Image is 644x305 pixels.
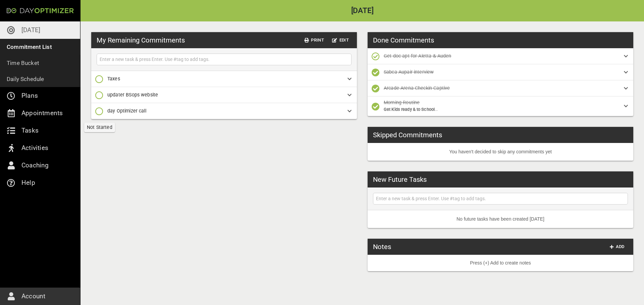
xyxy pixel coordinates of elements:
span: Sabca Aupair interview [384,69,434,75]
div: updater BSops website [91,87,357,103]
p: Account [21,291,45,302]
p: Tasks [21,125,39,136]
div: day Optimizer call [91,103,357,119]
p: Commitment List [7,42,52,52]
span: Add [609,243,625,251]
div: Get doc apt for Aletta & Auden [368,48,633,64]
span: Get Kids ready & to School [384,107,435,112]
p: Time Bucket [7,58,39,68]
h3: Skipped Commitments [373,130,442,140]
p: Appointments [21,108,63,119]
h3: Notes [373,242,391,252]
li: You haven't decided to skip any commitments yet [368,143,633,161]
button: Edit [329,35,352,46]
span: ... [435,107,438,112]
span: Edit [332,36,349,44]
p: Plans [21,90,38,101]
button: Add [606,242,628,252]
span: day Optimizer call [107,108,146,113]
h3: Done Commitments [373,35,434,45]
img: Day Optimizer [7,8,74,13]
h3: My Remaining Commitments [97,35,185,45]
h2: [DATE] [80,7,644,15]
span: Taxes [107,76,120,81]
p: Press (+) Add to create notes [373,259,628,266]
h3: New Future Tasks [373,174,427,184]
p: Activities [21,143,48,153]
li: No future tasks have been created [DATE] [368,210,633,228]
span: updater BSops website [107,92,158,97]
button: Print [302,35,327,46]
span: Print [305,36,324,44]
p: Daily Schedule [7,74,44,84]
p: [DATE] [21,25,40,35]
div: Morning RoutineGet Kids ready & to School... [368,96,633,116]
span: Morning Routine [384,100,420,105]
input: Enter a new task & press Enter. Use #tag to add tags. [375,195,626,203]
div: Taxes [91,71,357,87]
span: Get doc apt for Aletta & Auden [384,53,451,59]
p: Coaching [21,160,49,171]
input: Enter a new task & press Enter. Use #tag to add tags. [98,55,350,64]
p: Help [21,177,35,188]
div: Arcade Arena Checkin Captive [368,80,633,96]
span: Arcade Arena Checkin Captive [384,85,450,91]
div: Sabca Aupair interview [368,64,633,80]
